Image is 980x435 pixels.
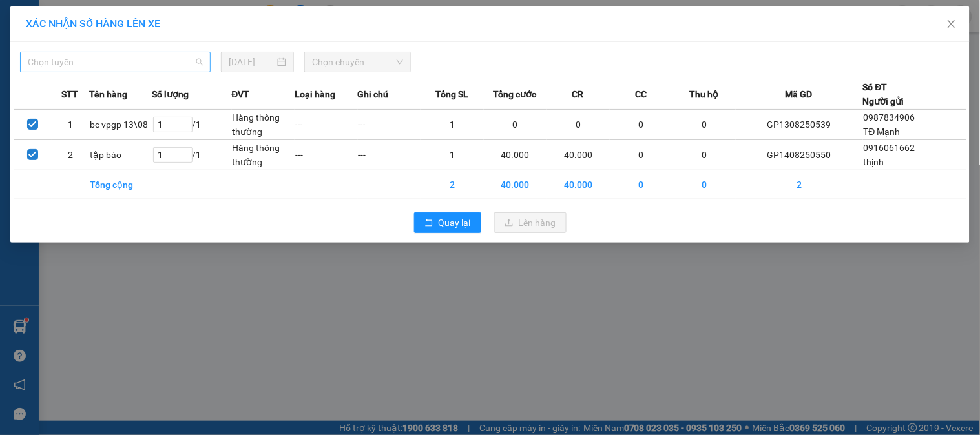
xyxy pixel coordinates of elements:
span: Quay lại [439,216,471,230]
span: STT [61,87,78,101]
button: Close [933,6,970,43]
td: GP1308250539 [736,110,863,140]
td: bc vpgp 13\08 [89,110,152,140]
td: 0 [672,170,736,199]
div: Phát sinh: [153,70,181,98]
td: --- [358,110,421,140]
span: TĐ Mạnh [864,126,901,137]
td: Tổng cộng [89,170,152,199]
td: Hàng thông thường [232,140,295,170]
span: XÁC NHẬN SỐ HÀNG LÊN XE [26,17,160,30]
span: Số lượng [152,87,189,101]
span: Chọn tuyến [28,52,203,72]
td: 40.000 [547,170,610,199]
td: 0 [484,110,547,140]
span: Tổng SL [435,87,468,101]
td: 1 [52,110,90,140]
td: 1 [421,140,484,170]
div: Nhân viên: [69,41,125,70]
span: Kho nhận [16,86,56,96]
div: Kiểm kho lúc: [69,70,125,98]
td: --- [295,140,358,170]
td: 2 [421,170,484,199]
span: CR [572,87,584,101]
td: 40.000 [484,140,547,170]
span: rollback [424,218,433,228]
span: Tổng cước [493,87,536,101]
span: Loại hàng [295,87,335,101]
td: 40.000 [484,170,547,199]
td: GP1408250550 [736,140,863,170]
div: Thiếu: [153,41,181,70]
strong: 43307_hau0388526456.vinhquang [87,57,230,68]
button: uploadLên hàng [494,212,567,233]
td: 0 [672,110,736,140]
td: 0 [547,110,610,140]
td: --- [295,110,358,140]
span: CC [635,87,647,101]
td: 1 [421,110,484,140]
span: Chọn chuyến [312,52,403,72]
td: Hàng thông thường [232,110,295,140]
td: --- [358,140,421,170]
div: Số ĐT Người gửi [863,80,904,108]
td: 2 [52,140,90,170]
span: thịnh [864,157,884,167]
span: ĐVT [232,87,250,101]
td: tập báo [89,140,152,170]
span: 0916061662 [864,143,915,153]
div: Kho: [13,41,69,70]
span: Ghi chú [358,87,389,101]
input: 14/08/2025 [229,55,275,69]
span: Tên hàng [89,87,127,101]
strong: 22 [151,57,161,68]
strong: 06:31 [DATE] [69,86,121,96]
div: Hệ thống: [125,41,152,70]
strong: VP Giải Phóng [13,43,63,68]
td: 40.000 [547,140,610,170]
strong: 0 [177,43,182,54]
span: 0987834906 [864,112,915,123]
td: / 1 [152,110,232,140]
strong: 22 [134,86,145,96]
div: [PERSON_NAME]: [13,70,69,98]
span: Thu hộ [689,87,718,101]
td: 0 [610,140,673,170]
strong: 0 [172,86,177,96]
button: rollbackQuay lại [414,212,481,233]
h2: Phiếu kiểm kho [13,13,181,34]
td: 2 [736,170,863,199]
div: Thực tế: [125,70,152,98]
td: / 1 [152,140,232,170]
td: 0 [672,140,736,170]
span: Mã GD [786,87,813,101]
span: close [946,19,957,29]
td: 0 [610,110,673,140]
td: 0 [610,170,673,199]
